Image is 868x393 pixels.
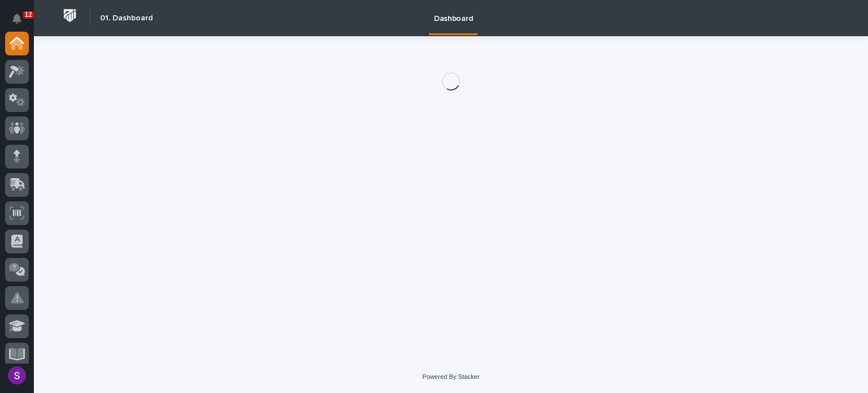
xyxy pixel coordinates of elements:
h2: 01. Dashboard [100,14,153,23]
a: Powered By Stacker [422,373,479,380]
p: 12 [25,11,32,19]
button: Notifications [5,7,29,31]
img: Workspace Logo [59,5,80,26]
button: users-avatar [5,364,29,387]
div: Notifications12 [14,14,29,32]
